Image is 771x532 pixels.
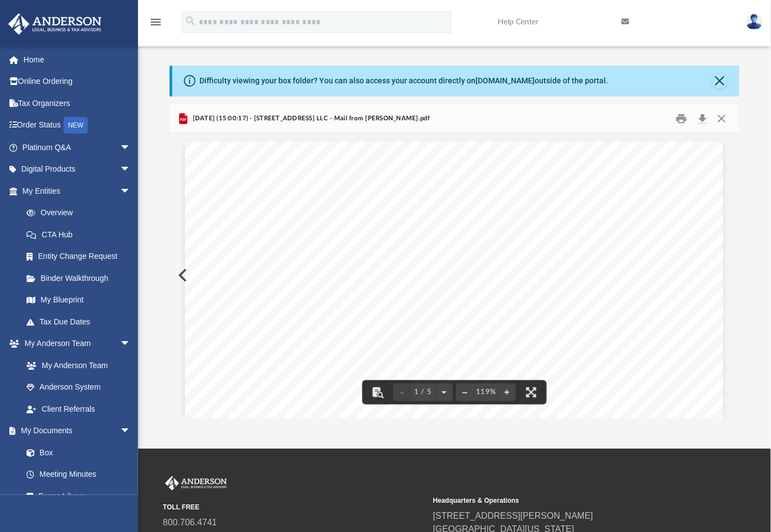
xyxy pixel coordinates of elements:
a: My Anderson Teamarrow_drop_down [8,333,142,355]
button: Print [670,110,693,127]
a: [STREET_ADDRESS][PERSON_NAME] [433,511,593,520]
button: Next page [435,380,453,405]
i: menu [149,15,162,29]
div: NEW [64,117,88,134]
button: Toggle findbar [366,380,390,405]
i: search [184,15,197,27]
a: My Entitiesarrow_drop_down [8,180,147,202]
a: Platinum Q&Aarrow_drop_down [8,136,147,158]
div: File preview [170,133,739,418]
a: Entity Change Request [15,246,147,268]
span: arrow_drop_down [120,420,142,443]
div: Current zoom level [474,389,498,396]
span: 1 / 5 [411,389,435,396]
small: TOLL FREE [163,502,425,512]
button: Previous File [170,260,194,291]
a: My Documentsarrow_drop_down [8,420,142,442]
a: Anderson System [15,376,142,398]
button: Enter fullscreen [519,380,543,405]
a: menu [149,21,162,29]
button: Close [712,73,728,89]
span: arrow_drop_down [120,136,142,159]
span: arrow_drop_down [120,180,142,203]
img: User Pic [746,14,763,30]
a: Home [8,49,147,71]
a: Binder Walkthrough [15,267,147,289]
img: Anderson Advisors Platinum Portal [5,13,105,35]
a: [DOMAIN_NAME] [476,76,535,85]
a: My Anderson Team [15,354,136,376]
a: Box [15,441,136,464]
a: Client Referrals [15,398,142,420]
div: Document Viewer [170,133,739,418]
img: Anderson Advisors Platinum Portal [163,476,229,491]
div: Preview [170,104,739,418]
button: Download [693,110,712,127]
span: arrow_drop_down [120,333,142,355]
button: Zoom in [498,380,516,405]
span: [DATE] (15:00:17) - [STREET_ADDRESS] LLC - Mail from [PERSON_NAME].pdf [190,114,430,124]
a: Overview [15,202,147,224]
a: Tax Due Dates [15,311,147,333]
span: arrow_drop_down [120,158,142,181]
a: Meeting Minutes [15,464,142,486]
button: 1 / 5 [411,380,435,405]
button: Zoom out [456,380,474,405]
a: Order StatusNEW [8,114,147,137]
a: Digital Productsarrow_drop_down [8,158,147,180]
button: Close [712,110,732,127]
a: My Blueprint [15,289,142,311]
a: Tax Organizers [8,92,147,114]
a: 800.706.4741 [163,518,217,527]
a: Online Ordering [8,71,147,93]
div: Difficulty viewing your box folder? You can also access your account directly on outside of the p... [199,75,608,87]
a: Forms Library [15,485,136,507]
a: CTA Hub [15,224,147,246]
small: Headquarters & Operations [433,496,695,506]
